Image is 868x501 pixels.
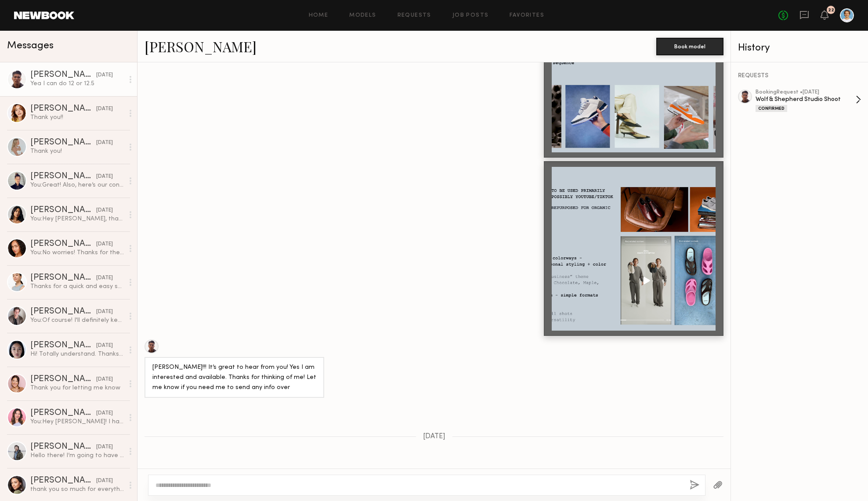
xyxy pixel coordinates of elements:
div: You: Hey [PERSON_NAME]! I have a shoot coming up on [DATE] in LA for my client, [PERSON_NAME] ([U... [30,418,124,426]
div: [PERSON_NAME] [30,341,96,350]
div: [PERSON_NAME] [30,172,96,181]
div: [DATE] [96,240,113,249]
div: [DATE] [96,206,113,215]
div: Hi! Totally understand. Thanks for thinking of me! See you on the next one :) [30,350,124,358]
div: [DATE] [96,71,113,79]
div: [PERSON_NAME] [30,409,96,418]
a: [PERSON_NAME] [145,37,257,56]
a: Requests [398,13,431,18]
div: booking Request • [DATE] [756,90,856,95]
div: Thank you!! [30,113,124,122]
div: Confirmed [756,105,787,112]
button: Book model [656,38,723,55]
div: [DATE] [96,477,113,485]
div: History [738,43,861,53]
div: [PERSON_NAME] [30,375,96,384]
a: Job Posts [452,13,489,18]
div: [PERSON_NAME] [30,71,96,79]
div: [DATE] [96,308,113,316]
a: Book model [656,42,723,50]
div: Thanks for a quick and easy shoot. Hope you guys got some good stuff! [30,282,124,291]
div: [PERSON_NAME] [30,476,96,485]
div: [DATE] [96,342,113,350]
div: 22 [828,8,834,13]
div: [PERSON_NAME] [30,206,96,215]
div: Thank you! [30,147,124,155]
div: [PERSON_NAME]!!! It’s great to hear from you! Yes I am interested and available. Thanks for think... [152,363,316,393]
div: [PERSON_NAME] [30,240,96,249]
div: Thank you for letting me know [30,384,124,392]
div: [DATE] [96,274,113,282]
div: [DATE] [96,409,113,418]
a: Home [309,13,329,18]
div: [PERSON_NAME] [30,274,96,282]
div: [DATE] [96,139,113,147]
a: Models [349,13,376,18]
a: Favorites [510,13,544,18]
div: You: No worries! Thanks for the heads up [30,249,124,257]
div: [DATE] [96,105,113,113]
div: [PERSON_NAME] [30,307,96,316]
a: bookingRequest •[DATE]Wolf & Shepherd Studio ShootConfirmed [756,90,861,112]
div: [DATE] [96,375,113,384]
div: thank you so much for everything!!! such a fun shoot :) [30,485,124,494]
div: Wolf & Shepherd Studio Shoot [756,95,856,104]
div: You: Of course! I'll definitely keep you mind for future projects [30,316,124,324]
div: [DATE] [96,443,113,451]
div: Yea I can do 12 or 12.5 [30,79,124,88]
div: Hello there! I’m going to have to pass on this one. That’s unfortunate we couldn’t make it work. ... [30,451,124,460]
div: [PERSON_NAME] [30,138,96,147]
div: [PERSON_NAME] [30,105,96,113]
div: REQUESTS [738,73,861,79]
div: [DATE] [96,173,113,181]
span: Messages [7,41,54,51]
div: You: Hey [PERSON_NAME], thanks again for all your work [DATE]! It was great working with you! For... [30,215,124,223]
div: You: Great! Also, here’s our content creator’s ([PERSON_NAME]) number in case you need to call/te... [30,181,124,189]
span: [DATE] [423,433,445,440]
div: [PERSON_NAME] [30,443,96,451]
